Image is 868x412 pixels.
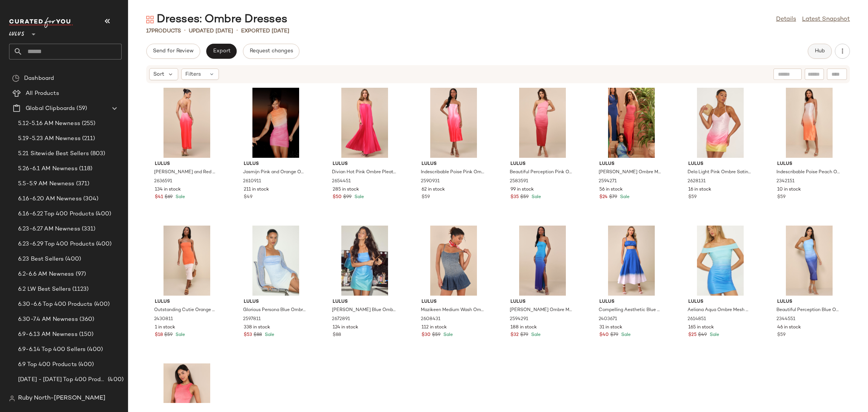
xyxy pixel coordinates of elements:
span: 7.14-7.18 AM Newness [18,391,79,399]
span: (255) [80,119,96,128]
span: Lulus [155,299,219,305]
span: $59 [777,332,785,339]
span: Beautiful Perception Blue Ombre One-Shoulder Mesh Midi Dress [776,307,840,314]
span: Lulus [510,299,575,305]
span: 5.21 Sitewide Best Sellers [18,150,89,158]
span: $35 [510,194,519,201]
span: 165 in stock [688,324,714,331]
span: 112 in stock [422,324,447,331]
span: 99 in stock [510,186,534,193]
span: 31 in stock [599,324,622,331]
span: 134 in stock [155,186,181,193]
span: (331) [80,225,96,233]
span: Glorious Persona Blue Ombre Beaded Mini Dress [243,307,307,314]
span: 2610911 [243,178,261,185]
span: Lulus [422,299,486,305]
span: $40 [599,332,609,339]
span: Send for Review [153,48,194,54]
span: 10 in stock [777,186,801,193]
span: 6.16-6.20 AM Newness [18,195,82,203]
span: $69 [165,194,173,201]
button: Send for Review [146,44,200,59]
span: Lulus [688,299,752,305]
img: 12672421_2636591.jpg [149,88,225,158]
span: Sale [530,333,541,337]
a: Latest Snapshot [802,15,850,24]
span: 2608431 [421,316,440,323]
span: $79 [610,332,618,339]
img: svg%3e [9,395,15,401]
span: Sort [153,70,164,78]
img: 12482861_2583591.jpg [504,88,581,158]
span: Lulus [599,161,663,168]
span: (360) [78,315,95,324]
span: Aeliana Aqua Ombre Mesh Off-the-Shoulder Ruched Mini Dress [688,307,752,314]
span: 2403671 [599,316,617,323]
span: Mazikeen Medium Wash Ombre Denim Pleated Mini Dress [421,307,485,314]
p: updated [DATE] [189,27,233,35]
span: Indescribable Poise Pink Ombre Satin Strapless Midi Dress [421,169,485,176]
span: 5.26-6.1 AM Newness [18,165,78,173]
span: Jasmijn Pink and Orange Ombre Mesh Sleeveless Mini Dress [243,169,307,176]
span: 2672891 [332,316,350,323]
span: Sale [353,195,364,200]
span: 2342151 [776,178,795,185]
span: Compelling Aesthetic Blue Ombre Two-Piece Sleeveless Midi Dress [599,307,663,314]
span: (1123) [71,285,89,294]
span: 2430811 [154,316,173,323]
img: 2597811_2_01_hero_Retakes.jpg [238,226,314,296]
span: Divian Hot Pink Ombre Pleated Swing Maxi Dress [332,169,396,176]
span: 5.12-5.16 AM Newness [18,119,80,128]
span: Dashboard [24,74,54,83]
span: Export [212,48,230,54]
span: (400) [106,375,124,384]
span: (371) [75,180,90,188]
span: Sale [620,333,631,337]
span: Sale [263,333,274,337]
span: (400) [93,300,110,309]
span: 285 in stock [333,186,359,193]
span: (304) [82,195,99,203]
span: Hub [815,48,825,54]
span: Lulus [688,161,752,168]
span: $99 [343,194,351,201]
span: $59 [777,194,785,201]
span: $50 [333,194,342,201]
span: 2628131 [688,178,706,185]
span: 124 in stock [333,324,358,331]
span: $41 [155,194,163,201]
button: Export [206,44,237,59]
img: svg%3e [146,16,154,23]
span: Lulus [244,161,308,168]
img: 11489001_2342151.jpg [771,88,847,158]
span: 5.5-5.9 AM Newness [18,180,75,188]
span: 6.9-6.13 AM Newness [18,330,78,339]
span: 17 [146,28,151,34]
span: $24 [599,194,608,201]
span: 6.23 Best Sellers [18,255,64,264]
span: Ruby North-[PERSON_NAME] [18,394,105,403]
span: 6.16-6.22 Top 400 Products [18,210,94,218]
img: 12510701_2590931.jpg [416,88,492,158]
span: 2344551 [776,316,795,323]
span: 62 in stock [422,186,445,193]
span: [PERSON_NAME] and Red Ombre Backless Maxi Dress [154,169,218,176]
a: Details [776,15,796,24]
span: [PERSON_NAME] Ombre Mesh One-Shoulder Maxi Dress [599,169,663,176]
span: (803) [89,150,105,158]
span: 16 in stock [688,186,711,193]
span: 188 in stock [510,324,537,331]
span: Lulus [422,161,486,168]
span: Sale [530,195,541,200]
span: $79 [609,194,617,201]
span: Global Clipboards [26,104,75,113]
span: $59 [164,332,173,339]
span: 211 in stock [244,186,269,193]
span: 56 in stock [599,186,623,193]
span: (400) [86,345,103,354]
span: $88 [254,332,262,339]
span: Dela Light Pink Ombre Satin Mini Dress [688,169,752,176]
span: Lulus [777,299,841,305]
img: svg%3e [12,75,20,82]
img: 11712781_2430811.jpg [149,226,225,296]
